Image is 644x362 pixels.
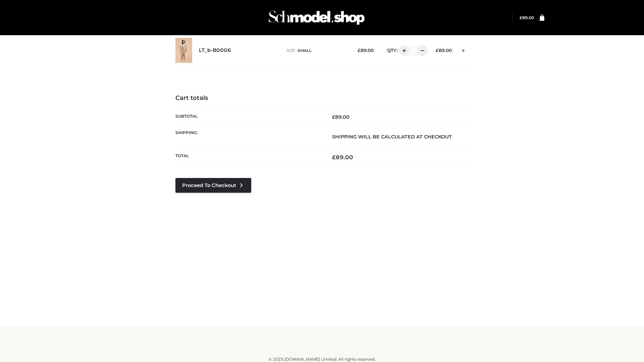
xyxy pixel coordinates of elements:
[199,47,231,54] a: LT_b-B0006
[332,154,336,161] span: £
[175,178,251,193] a: Proceed to Checkout
[175,109,322,125] th: Subtotal
[380,45,425,56] div: QTY:
[436,48,452,53] bdi: 89.00
[459,45,469,54] a: Remove this item
[298,48,312,53] span: SMALL
[520,15,534,20] bdi: 89.00
[286,48,347,54] p: size :
[175,95,469,102] h4: Cart totals
[175,38,192,63] img: LT_b-B0006 - SMALL
[175,148,322,166] th: Total
[332,114,335,120] span: £
[520,15,522,20] span: £
[332,154,353,161] bdi: 89.00
[332,114,350,120] bdi: 89.00
[358,48,361,53] span: £
[520,15,534,20] a: £89.00
[175,125,322,148] th: Shipping:
[358,48,374,53] bdi: 89.00
[266,4,367,31] img: Schmodel Admin 964
[332,134,452,140] strong: Shipping will be calculated at checkout
[436,48,439,53] span: £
